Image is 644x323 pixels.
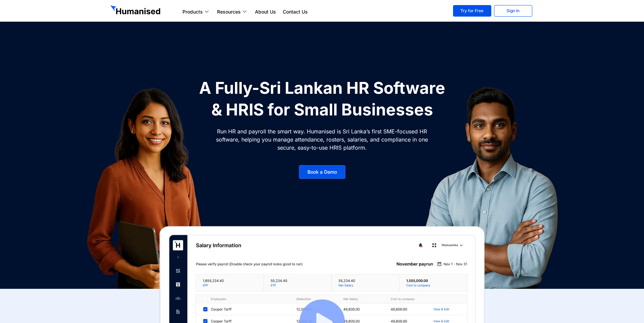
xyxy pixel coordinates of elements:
[110,5,162,16] img: GetHumanised Logo
[214,8,252,16] a: Resources
[307,170,337,174] span: Book a Demo
[453,5,491,17] a: Try for Free
[215,127,429,152] p: Run HR and payroll the smart way. Humanised is Sri Lanka’s first SME-focused HR software, helping...
[494,5,532,17] a: Sign In
[252,8,279,16] a: About Us
[279,8,311,16] a: Contact Us
[179,8,214,16] a: Products
[195,77,449,121] h1: A Fully-Sri Lankan HR Software & HRIS for Small Businesses
[299,165,345,179] a: Book a Demo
